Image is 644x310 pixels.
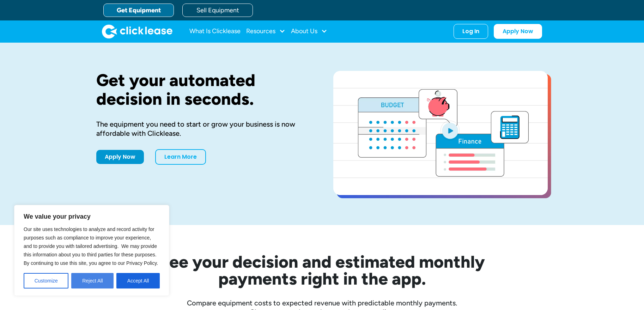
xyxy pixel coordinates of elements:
a: Apply Now [96,150,144,164]
a: Sell Equipment [182,4,253,17]
img: Clicklease logo [102,24,172,38]
button: Customize [24,273,68,288]
a: Apply Now [494,24,542,39]
a: Get Equipment [103,4,174,17]
button: Reject All [71,273,114,288]
h2: See your decision and estimated monthly payments right in the app. [124,253,520,287]
p: We value your privacy [24,212,160,221]
a: Learn More [155,149,206,165]
div: Log In [462,28,479,35]
span: Our site uses technologies to analyze and record activity for purposes such as compliance to impr... [24,226,158,266]
a: open lightbox [333,71,548,195]
div: About Us [291,24,327,38]
div: Resources [246,24,285,38]
img: Blue play button logo on a light blue circular background [441,121,460,140]
a: home [102,24,172,38]
div: The equipment you need to start or grow your business is now affordable with Clicklease. [96,120,311,138]
button: Accept All [116,273,160,288]
h1: Get your automated decision in seconds. [96,71,311,108]
a: What Is Clicklease [189,24,241,38]
div: We value your privacy [14,205,169,296]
